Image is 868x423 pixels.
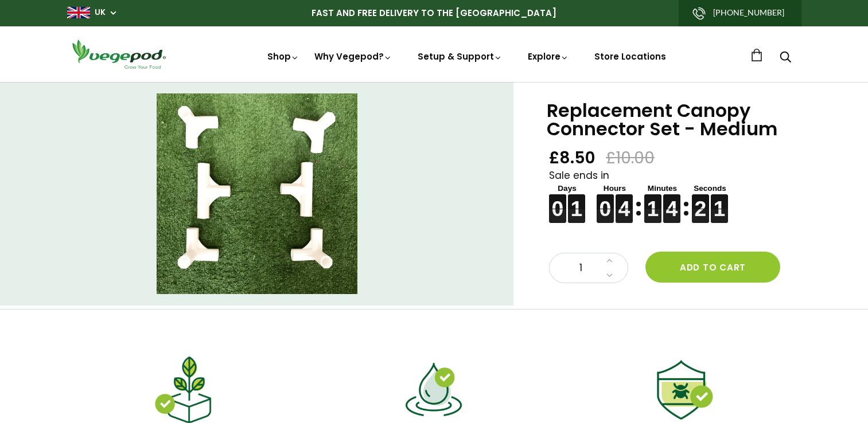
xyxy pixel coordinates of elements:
span: £10.00 [606,147,655,169]
img: Replacement Canopy Connector Set - Medium [157,93,357,294]
a: Setup & Support [418,50,503,62]
a: Why Vegepod? [314,50,392,62]
a: Increase quantity by 1 [603,253,616,268]
figure: 0 [597,194,614,209]
figure: 0 [549,194,566,209]
a: UK [95,7,106,18]
img: Vegepod [67,38,170,70]
a: Explore [528,50,569,62]
button: Add to cart [645,252,780,283]
img: gb_large.png [67,7,90,18]
a: Shop [267,50,299,62]
span: £8.50 [549,147,595,169]
a: Search [780,52,791,64]
span: 1 [561,261,600,276]
h1: Replacement Canopy Connector Set - Medium [547,101,839,138]
a: Decrease quantity by 1 [603,268,616,283]
a: Store Locations [594,50,666,62]
div: Sale ends in [549,169,839,224]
